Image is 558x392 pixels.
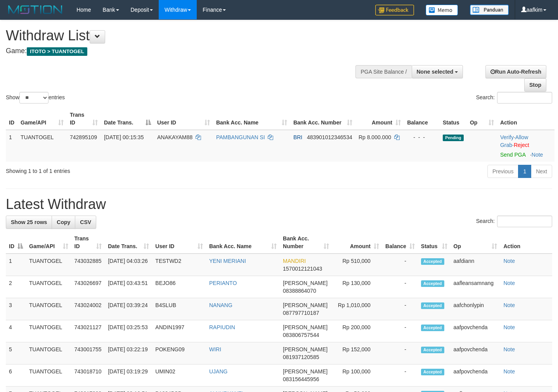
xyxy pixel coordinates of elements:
[57,219,70,225] span: Copy
[500,134,514,140] a: Verify
[11,219,47,225] span: Show 25 rows
[283,258,306,264] span: MANDIRI
[80,219,91,225] span: CSV
[17,130,67,162] td: TUANTOGEL
[6,320,26,342] td: 4
[283,280,328,286] span: [PERSON_NAME]
[6,298,26,320] td: 3
[375,5,414,16] img: Feedback.jpg
[6,28,364,43] h1: Withdraw List
[67,108,101,130] th: Trans ID: activate to sort column ascending
[283,266,322,272] span: Copy 1570012121043 to clipboard
[382,276,418,298] td: -
[497,108,555,130] th: Action
[332,364,382,387] td: Rp 100,000
[476,92,552,104] label: Search:
[6,231,26,254] th: ID: activate to sort column descending
[152,364,206,387] td: UMIN02
[332,320,382,342] td: Rp 200,000
[6,254,26,276] td: 1
[382,342,418,364] td: -
[467,108,497,130] th: Op: activate to sort column ascending
[283,302,328,308] span: [PERSON_NAME]
[404,108,440,130] th: Balance
[280,231,332,254] th: Bank Acc. Number: activate to sort column ascending
[283,346,328,352] span: [PERSON_NAME]
[70,134,97,140] span: 742895109
[382,298,418,320] td: -
[485,65,546,78] a: Run Auto-Refresh
[421,302,444,309] span: Accepted
[514,142,529,148] a: Reject
[503,258,515,264] a: Note
[75,216,96,229] a: CSV
[105,231,152,254] th: Date Trans.: activate to sort column ascending
[503,368,515,375] a: Note
[407,133,437,141] div: - - -
[6,197,552,212] h1: Latest Withdraw
[152,254,206,276] td: TESTWD2
[6,364,26,387] td: 6
[209,368,227,375] a: UJANG
[26,298,71,320] td: TUANTOGEL
[421,347,444,353] span: Accepted
[451,342,501,364] td: aafpovchenda
[355,65,411,78] div: PGA Site Balance /
[283,310,319,316] span: Copy 087797710187 to clipboard
[497,130,555,162] td: · ·
[6,4,65,16] img: MOTION_logo.png
[105,320,152,342] td: [DATE] 03:25:53
[421,258,444,265] span: Accepted
[497,216,552,227] input: Search:
[382,320,418,342] td: -
[451,254,501,276] td: aafdiann
[27,47,87,56] span: ITOTO > TUANTOGEL
[500,134,528,148] a: Allow Grab
[382,231,418,254] th: Balance: activate to sort column ascending
[532,152,543,158] a: Note
[26,320,71,342] td: TUANTOGEL
[443,135,464,141] span: Pending
[6,108,17,130] th: ID
[332,254,382,276] td: Rp 510,000
[497,92,552,104] input: Search:
[412,65,463,78] button: None selected
[290,108,355,130] th: Bank Acc. Number: activate to sort column ascending
[382,254,418,276] td: -
[440,108,467,130] th: Status
[154,108,213,130] th: User ID: activate to sort column ascending
[152,320,206,342] td: ANDIN1997
[152,231,206,254] th: User ID: activate to sort column ascending
[426,5,458,16] img: Button%20Memo.svg
[152,276,206,298] td: BEJO86
[26,231,71,254] th: Game/API: activate to sort column ascending
[6,47,364,55] h4: Game:
[421,325,444,331] span: Accepted
[332,298,382,320] td: Rp 1,010,000
[105,298,152,320] td: [DATE] 03:39:24
[283,332,319,338] span: Copy 083806757544 to clipboard
[307,134,352,140] span: Copy 483901012346534 to clipboard
[359,134,391,140] span: Rp 8.000.000
[451,276,501,298] td: aafleansamnang
[105,342,152,364] td: [DATE] 03:22:19
[503,302,515,308] a: Note
[451,298,501,320] td: aafchonlypin
[283,368,328,375] span: [PERSON_NAME]
[209,324,235,330] a: RAPIUDIN
[283,376,319,382] span: Copy 083156445956 to clipboard
[6,342,26,364] td: 5
[71,320,105,342] td: 743021127
[26,276,71,298] td: TUANTOGEL
[209,302,232,308] a: NANANG
[6,130,17,162] td: 1
[487,165,518,178] a: Previous
[418,231,451,254] th: Status: activate to sort column ascending
[26,364,71,387] td: TUANTOGEL
[71,231,105,254] th: Trans ID: activate to sort column ascending
[71,276,105,298] td: 743026697
[355,108,404,130] th: Amount: activate to sort column ascending
[283,354,319,360] span: Copy 081937120585 to clipboard
[6,216,52,229] a: Show 25 rows
[6,164,227,175] div: Showing 1 to 1 of 1 entries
